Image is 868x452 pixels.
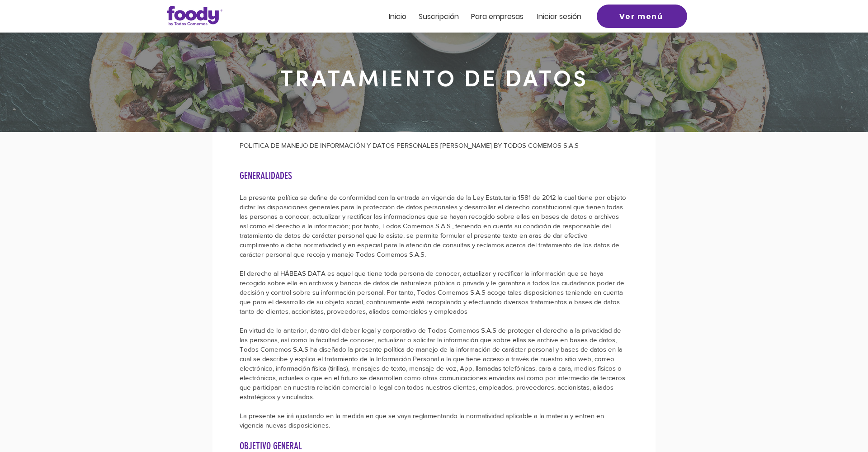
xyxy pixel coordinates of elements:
[280,69,588,92] span: TRATAMIENTO DE DATOS
[240,193,628,259] p: La presente política se define de conformidad con la entrada en vigencia de la Ley Estatutaria 15...
[240,141,628,150] p: POLITICA DE MANEJO DE INFORMACIÓN Y DATOS PERSONALES [PERSON_NAME] BY TODOS COMEMOS S.A.S
[537,11,581,22] span: Iniciar sesión
[480,11,524,22] span: ra empresas
[619,11,663,22] span: Ver menú
[240,169,628,183] h2: GENERALIDADES
[537,13,581,20] a: Iniciar sesión
[419,13,459,20] a: Suscripción
[816,400,859,443] iframe: Messagebird Livechat Widget
[471,13,524,20] a: Para empresas
[419,11,459,22] span: Suscripción
[167,6,222,26] img: Logo_Foody V2.0.0 (3).png
[471,11,480,22] span: Pa
[240,411,628,430] p: La presente se irá ajustando en la medida en que se vaya reglamentando la normatividad aplicable ...
[240,325,628,401] p: En virtud de lo anterior, dentro del deber legal y corporativo de Todos Comemos S.A.S de proteger...
[389,11,406,22] span: Inicio
[240,268,628,316] p: El derecho al HÁBEAS DATA es aquel que tiene toda persona de conocer, actualizar y rectificar la ...
[597,5,687,28] a: Ver menú
[389,13,406,20] a: Inicio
